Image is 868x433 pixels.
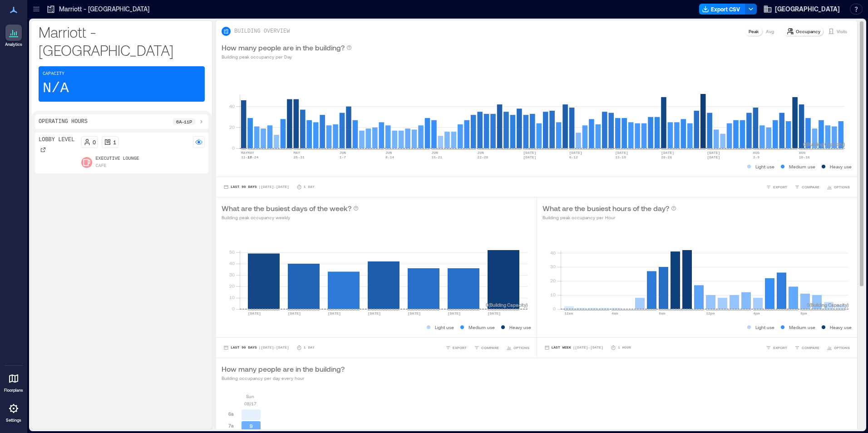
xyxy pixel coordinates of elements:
text: AUG [753,151,760,155]
text: JUN [431,151,438,155]
text: 11-17 [241,155,252,159]
p: Heavy use [509,324,531,331]
p: N/A [43,79,69,98]
span: [GEOGRAPHIC_DATA] [775,5,840,14]
text: 18-24 [247,155,258,159]
span: COMPARE [481,345,499,350]
p: Building occupancy per day every hour [222,374,345,382]
p: 6a [228,410,234,418]
p: Settings [6,418,21,423]
button: OPTIONS [825,343,852,352]
text: [DATE] [368,311,381,315]
text: 8pm [800,311,807,315]
p: Lobby Level [39,136,74,143]
p: Medium use [469,324,495,331]
p: 08/17 [244,400,256,407]
p: 6a - 11p [176,118,192,125]
tspan: 10 [550,292,555,297]
text: 22-28 [477,155,488,159]
button: OPTIONS [504,343,531,352]
text: 15-21 [431,155,442,159]
text: [DATE] [288,311,301,315]
text: [DATE] [707,151,720,155]
p: How many people are in the building? [222,42,345,53]
p: 7a [228,422,234,429]
span: OPTIONS [834,184,850,190]
tspan: 20 [229,283,235,289]
a: Floorplans [1,368,26,396]
text: 9 [250,423,253,429]
tspan: 0 [232,306,235,311]
p: Light use [755,163,774,170]
p: Sun [246,393,254,400]
text: JUN [340,151,346,155]
p: Capacity [43,70,64,78]
a: Settings [3,398,25,426]
p: Executive Lounge [96,155,139,162]
text: [DATE] [248,311,261,315]
span: COMPARE [802,345,819,350]
p: 1 Day [304,345,315,350]
text: 4am [612,311,618,315]
p: What are the busiest hours of the day? [542,203,669,214]
text: [DATE] [661,151,674,155]
tspan: 40 [229,103,235,109]
text: 4pm [753,311,760,315]
p: 1 Day [304,184,315,190]
text: [DATE] [488,311,501,315]
text: 1-7 [340,155,346,159]
p: Heavy use [830,324,852,331]
p: BUILDING OVERVIEW [234,28,290,35]
p: Heavy use [830,163,852,170]
button: EXPORT [764,343,789,352]
p: What are the busiest days of the week? [222,203,351,214]
p: Marriott - [GEOGRAPHIC_DATA] [59,5,149,14]
p: Medium use [789,324,815,331]
text: [DATE] [448,311,461,315]
p: Light use [435,324,454,331]
text: [DATE] [523,155,537,159]
p: 1 [113,138,116,146]
tspan: 30 [550,264,555,269]
text: 3-9 [753,155,760,159]
text: JUN [385,151,392,155]
text: MAY [247,151,254,155]
text: 8-14 [385,155,394,159]
span: COMPARE [802,184,819,190]
p: Floorplans [4,388,23,393]
text: [DATE] [408,311,421,315]
text: 20-26 [661,155,672,159]
p: 0 [93,138,96,146]
button: COMPARE [472,343,501,352]
text: [DATE] [328,311,341,315]
text: JUN [477,151,484,155]
tspan: 20 [229,124,235,130]
p: Medium use [789,163,815,170]
text: [DATE] [569,151,582,155]
button: COMPARE [793,343,821,352]
text: AUG [799,151,806,155]
p: Occupancy [796,28,820,35]
p: Building peak occupancy weekly [222,214,359,221]
button: Last Week |[DATE]-[DATE] [542,343,605,352]
span: EXPORT [453,345,467,350]
text: 10-16 [799,155,810,159]
button: COMPARE [793,182,821,192]
p: Peak [749,28,759,35]
button: [GEOGRAPHIC_DATA] [760,2,843,16]
text: [DATE] [707,155,720,159]
text: [DATE] [523,151,537,155]
button: Last 90 Days |[DATE]-[DATE] [222,182,291,192]
text: 12am [564,311,573,315]
span: OPTIONS [513,345,529,350]
p: Light use [755,324,774,331]
p: Visits [837,28,847,35]
text: [DATE] [615,151,628,155]
p: 1 Hour [618,345,631,350]
p: Building peak occupancy per Day [222,53,352,60]
p: Marriott - [GEOGRAPHIC_DATA] [39,23,205,59]
text: MAY [241,151,248,155]
p: Avg [766,28,774,35]
button: OPTIONS [825,182,852,192]
p: Building peak occupancy per Hour [542,214,676,221]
